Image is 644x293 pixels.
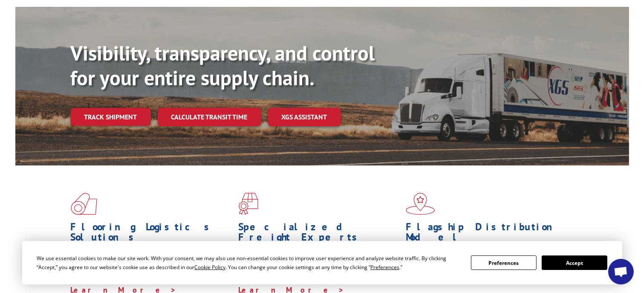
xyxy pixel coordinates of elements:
[268,108,341,126] a: XGS ASSISTANT
[542,255,607,270] button: Accept
[71,222,232,247] h1: Flooring Logistics Solutions
[37,254,461,272] div: We use essential cookies to make our site work. With your consent, we may also use non-essential ...
[194,264,225,271] span: Cookie Policy
[71,193,97,215] img: xgs-icon-total-supply-chain-intelligence-red
[406,222,567,247] h1: Flagship Distribution Model
[71,108,151,126] a: Track shipment
[471,255,537,270] button: Preferences
[158,108,261,126] a: Calculate transit time
[238,193,258,215] img: xgs-icon-focused-on-flooring-red
[22,241,622,284] div: Cookie Consent Prompt
[608,259,634,284] div: Open chat
[406,193,435,215] img: xgs-icon-flagship-distribution-model-red
[238,222,399,247] h1: Specialized Freight Experts
[370,264,399,271] span: Preferences
[71,40,375,91] b: Visibility, transparency, and control for your entire supply chain.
